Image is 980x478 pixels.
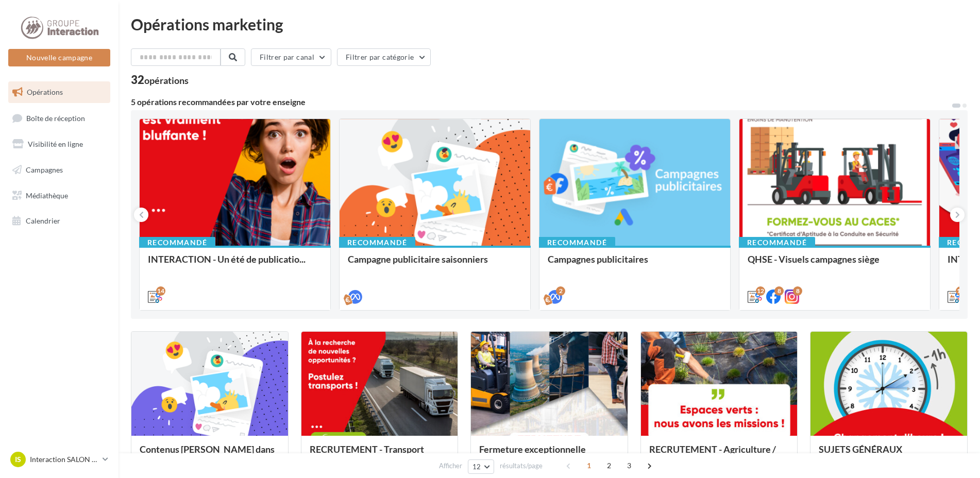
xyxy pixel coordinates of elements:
div: Recommandé [539,237,615,248]
div: 8 [793,286,802,296]
div: 14 [156,286,165,296]
span: 3 [621,457,637,474]
span: SUJETS GÉNÉRAUX [819,443,902,455]
a: Campagnes [6,159,112,181]
span: 2 [601,457,617,474]
div: opérations [144,76,189,85]
span: INTERACTION - Un été de publicatio... [148,253,306,265]
span: résultats/page [500,461,543,471]
span: 1 [581,457,597,474]
span: RECRUTEMENT - Transport [310,443,424,455]
span: IS [15,454,21,465]
span: Boîte de réception [26,113,85,122]
button: Filtrer par canal [251,48,331,66]
button: Nouvelle campagne [8,49,110,66]
span: Fermeture exceptionnelle [479,443,586,455]
div: 2 [556,286,565,296]
div: Recommandé [139,237,215,248]
span: Campagnes [26,165,63,174]
div: 8 [774,286,784,296]
div: 32 [131,74,189,86]
p: Interaction SALON DE PROVENCE [30,454,98,465]
a: Calendrier [6,210,112,232]
a: Opérations [6,81,112,103]
div: 5 opérations recommandées par votre enseigne [131,98,951,106]
div: Opérations marketing [131,16,968,32]
span: Opérations [27,88,63,96]
div: Recommandé [739,237,815,248]
span: QHSE - Visuels campagnes siège [748,253,880,265]
span: Afficher [439,461,462,471]
div: Recommandé [339,237,415,248]
a: Médiathèque [6,185,112,207]
span: 12 [472,463,481,471]
a: Visibilité en ligne [6,133,112,155]
button: Filtrer par catégorie [337,48,431,66]
span: Campagne publicitaire saisonniers [348,253,488,265]
span: Campagnes publicitaires [548,253,648,265]
div: 12 [756,286,765,296]
a: IS Interaction SALON DE PROVENCE [8,450,110,469]
button: 12 [468,459,494,474]
span: Médiathèque [26,191,68,199]
a: Boîte de réception [6,107,112,129]
span: Calendrier [26,216,60,225]
div: 12 [956,286,965,296]
span: Visibilité en ligne [28,140,83,148]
